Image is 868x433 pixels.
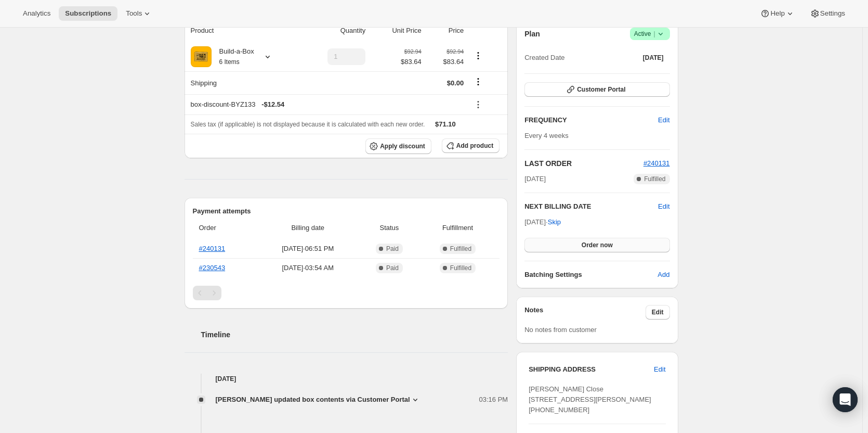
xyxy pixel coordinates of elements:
[193,206,500,216] h2: Payment attempts
[259,263,357,273] span: [DATE] · 03:54 AM
[65,9,111,18] span: Subscriptions
[804,6,851,21] button: Settings
[524,270,657,280] h6: Batching Settings
[529,385,651,414] span: [PERSON_NAME] Close [STREET_ADDRESS][PERSON_NAME] [PHONE_NUMBER]
[422,223,493,233] span: Fulfillment
[456,142,493,150] span: Add product
[191,121,425,128] span: Sales tax (if applicable) is not displayed because it is calculated with each new order.
[657,270,669,280] span: Add
[442,138,499,153] button: Add product
[646,305,670,320] button: Edit
[652,112,676,129] button: Edit
[435,120,456,128] span: $71.10
[524,174,546,184] span: [DATE]
[17,6,57,21] button: Analytics
[644,175,665,183] span: Fulfilled
[524,132,569,139] span: Every 4 weeks
[219,58,240,66] small: 6 Items
[212,46,254,67] div: Build-a-Box
[754,6,801,21] button: Help
[216,394,420,405] button: [PERSON_NAME] updated box contents via Customer Portal
[524,158,643,169] h2: LAST ORDER
[261,99,284,110] span: - $12.54
[524,82,669,97] button: Customer Portal
[259,244,357,254] span: [DATE] · 06:51 PM
[524,201,658,212] h2: NEXT BILLING DATE
[652,308,664,316] span: Edit
[401,57,422,67] span: $83.64
[524,305,646,320] h3: Notes
[833,387,858,412] div: Open Intercom Messenger
[191,46,212,67] img: product img
[365,138,431,154] button: Apply discount
[653,30,655,38] span: |
[386,264,399,272] span: Paid
[658,201,669,212] button: Edit
[470,76,486,87] button: Shipping actions
[216,394,410,405] span: [PERSON_NAME] updated box contents via Customer Portal
[470,50,486,61] button: Product actions
[59,6,117,21] button: Subscriptions
[582,241,613,249] span: Order now
[524,29,540,39] h2: Plan
[199,245,226,252] a: #240131
[363,223,416,233] span: Status
[648,361,672,378] button: Edit
[201,329,508,340] h2: Timeline
[658,115,669,125] span: Edit
[185,71,299,94] th: Shipping
[446,48,464,55] small: $92.94
[524,53,564,63] span: Created Date
[524,238,669,252] button: Order now
[447,79,464,87] span: $0.00
[643,158,670,169] button: #240131
[386,245,399,253] span: Paid
[542,214,567,231] button: Skip
[191,99,464,110] div: box-discount-BYZ133
[299,19,369,42] th: Quantity
[23,9,50,18] span: Analytics
[654,364,665,375] span: Edit
[199,264,226,272] a: #230543
[185,374,508,384] h4: [DATE]
[185,19,299,42] th: Product
[450,245,471,253] span: Fulfilled
[369,19,425,42] th: Unit Price
[634,29,666,39] span: Active
[651,266,676,283] button: Add
[450,264,471,272] span: Fulfilled
[643,54,664,62] span: [DATE]
[770,9,784,18] span: Help
[193,286,500,300] nav: Pagination
[479,394,508,405] span: 03:16 PM
[425,19,467,42] th: Price
[259,223,357,233] span: Billing date
[820,9,845,18] span: Settings
[428,57,464,67] span: $83.64
[404,48,422,55] small: $92.94
[380,142,425,150] span: Apply discount
[524,115,658,125] h2: FREQUENCY
[126,9,142,18] span: Tools
[193,216,256,239] th: Order
[577,85,625,94] span: Customer Portal
[524,326,597,334] span: No notes from customer
[637,50,670,65] button: [DATE]
[643,159,670,167] a: #240131
[529,364,654,375] h3: SHIPPING ADDRESS
[548,217,561,227] span: Skip
[120,6,159,21] button: Tools
[524,218,561,226] span: [DATE] ·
